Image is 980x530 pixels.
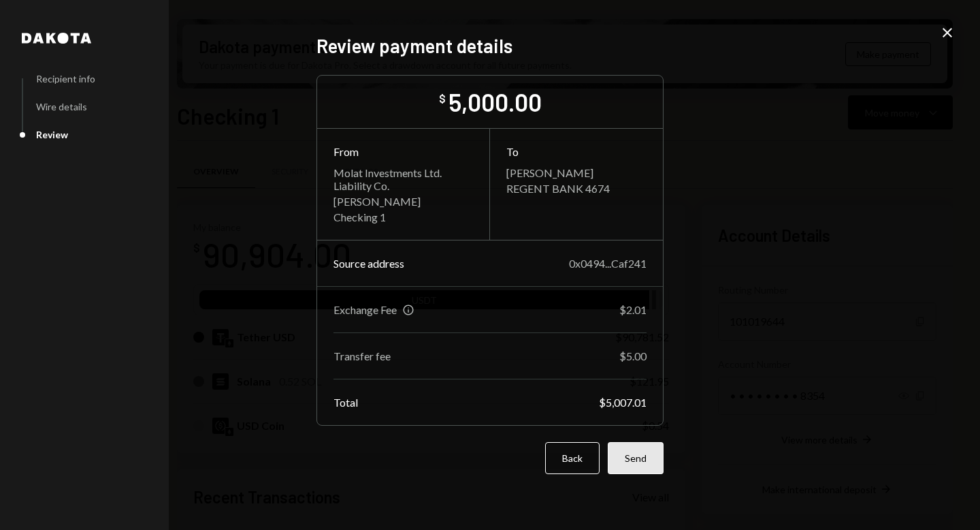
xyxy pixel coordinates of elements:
div: Total [333,396,358,409]
div: $5,007.01 [599,396,647,409]
div: Recipient info [36,73,95,84]
div: To [506,145,647,158]
button: Back [545,442,600,474]
div: Checking 1 [333,211,473,223]
div: $5.00 [619,349,647,362]
button: Send [608,442,664,474]
div: Molat Investments Ltd. Liability Co. [333,166,473,192]
div: [PERSON_NAME] [333,195,473,208]
div: 0x0494...Caf241 [569,257,647,270]
div: Wire details [36,101,87,112]
div: From [333,145,473,158]
div: 5,000.00 [448,87,542,117]
div: [PERSON_NAME] [506,166,647,179]
h2: Review payment details [316,33,664,59]
div: Review [36,129,68,140]
div: $ [439,92,446,106]
div: Source address [333,257,404,270]
div: REGENT BANK 4674 [506,182,647,195]
div: $2.01 [619,303,647,316]
div: Transfer fee [333,349,391,362]
div: Exchange Fee [333,303,397,316]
